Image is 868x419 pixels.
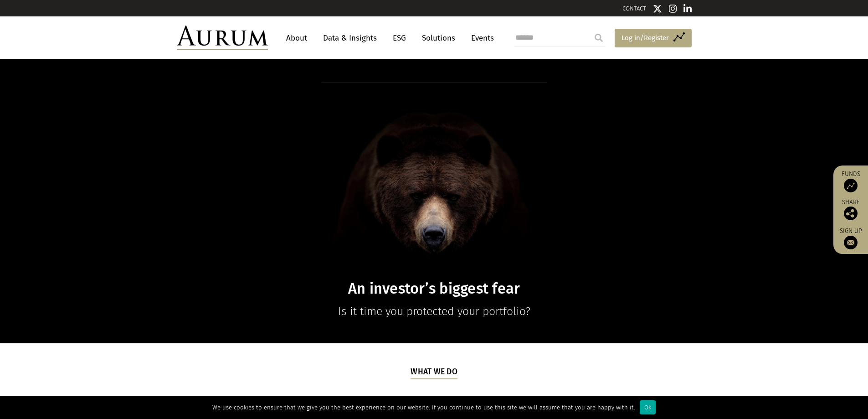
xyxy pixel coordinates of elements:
[258,280,610,298] h1: An investor’s biggest fear
[417,30,460,47] a: Solutions
[844,236,858,249] img: Sign up to our newsletter
[467,30,494,47] a: Events
[669,4,677,13] img: Instagram icon
[318,30,381,47] a: Data & Insights
[590,29,608,47] input: Submit
[388,30,411,47] a: ESG
[411,366,457,379] h5: What we do
[838,199,863,220] div: Share
[622,5,646,12] a: CONTACT
[640,400,656,414] div: Ok
[844,179,858,192] img: Access Funds
[683,4,692,13] img: Linkedin icon
[282,30,312,47] a: About
[621,32,669,43] span: Log in/Register
[177,26,268,50] img: Aurum
[615,29,692,48] a: Log in/Register
[838,227,863,249] a: Sign up
[844,207,858,220] img: Share this post
[653,4,662,13] img: Twitter icon
[258,302,610,321] p: Is it time you protected your portfolio?
[838,170,863,192] a: Funds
